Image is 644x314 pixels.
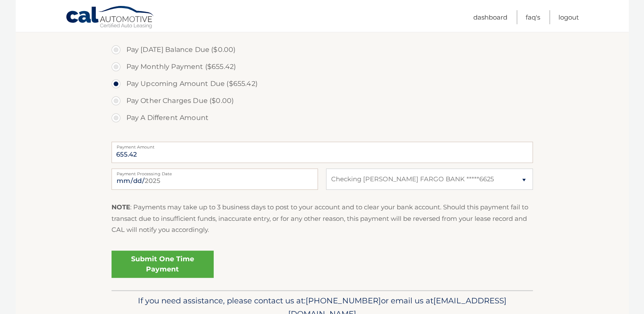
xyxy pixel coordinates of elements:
[306,296,381,305] span: [PHONE_NUMBER]
[112,168,318,175] label: Payment Processing Date
[112,58,533,75] label: Pay Monthly Payment ($655.42)
[112,168,318,190] input: Payment Date
[112,202,533,235] p: : Payments may take up to 3 business days to post to your account and to clear your bank account....
[558,10,579,24] a: Logout
[112,251,214,278] a: Submit One Time Payment
[112,203,130,211] strong: NOTE
[526,10,540,24] a: FAQ's
[112,109,533,126] label: Pay A Different Amount
[112,142,533,148] label: Payment Amount
[112,75,533,92] label: Pay Upcoming Amount Due ($655.42)
[112,41,533,58] label: Pay [DATE] Balance Due ($0.00)
[112,142,533,163] input: Payment Amount
[112,92,533,109] label: Pay Other Charges Due ($0.00)
[66,6,155,30] a: Cal Automotive
[473,10,507,24] a: Dashboard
